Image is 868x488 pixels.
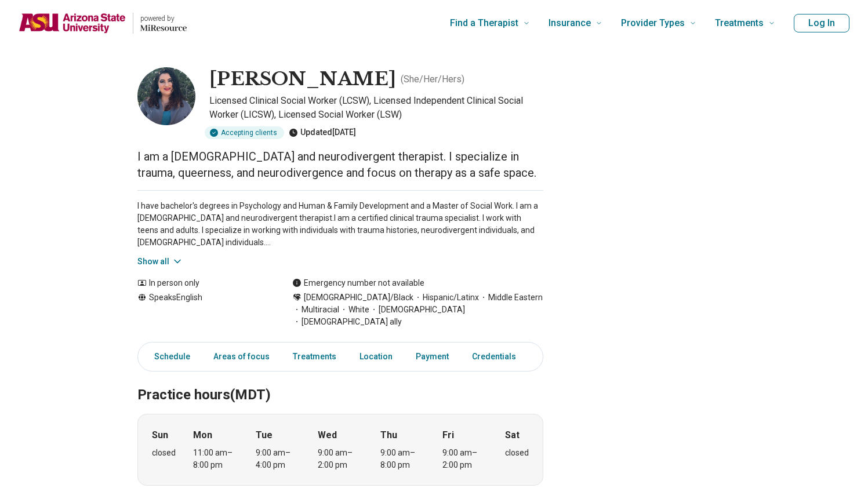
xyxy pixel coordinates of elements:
[505,428,520,442] strong: Sat
[715,15,764,31] span: Treatments
[209,94,543,122] p: Licensed Clinical Social Worker (LCSW), Licensed Independent Clinical Social Worker (LICSW), Lice...
[369,304,465,316] span: [DEMOGRAPHIC_DATA]
[413,292,479,304] span: Hispanic/Latinx
[401,72,464,86] p: ( She/Her/Hers )
[140,14,187,23] p: powered by
[140,345,197,369] a: Schedule
[318,447,362,471] div: 9:00 am – 2:00 pm
[292,277,424,289] div: Emergency number not available
[205,126,284,139] div: Accepting clients
[292,304,339,316] span: Multiracial
[137,148,543,181] p: I am a [DEMOGRAPHIC_DATA] and neurodivergent therapist. I specialize in trauma, queerness, and ne...
[19,5,187,42] a: Home page
[292,316,402,328] span: [DEMOGRAPHIC_DATA] ally
[304,292,413,304] span: [DEMOGRAPHIC_DATA]/Black
[549,15,591,31] span: Insurance
[152,447,176,459] div: closed
[152,428,168,442] strong: Sun
[137,67,195,125] img: Maya Duncan-Pope, Licensed Clinical Social Worker (LCSW)
[256,447,300,471] div: 9:00 am – 4:00 pm
[318,428,337,442] strong: Wed
[256,428,273,442] strong: Tue
[289,126,356,139] div: Updated [DATE]
[409,345,456,369] a: Payment
[442,428,454,442] strong: Fri
[137,292,269,328] div: Speaks English
[206,345,277,369] a: Areas of focus
[465,345,530,369] a: Credentials
[137,358,543,405] h2: Practice hours (MDT)
[353,345,400,369] a: Location
[137,256,183,268] button: Show all
[505,447,529,459] div: closed
[137,414,543,486] div: When does the program meet?
[450,15,518,31] span: Find a Therapist
[137,277,269,289] div: In person only
[380,428,397,442] strong: Thu
[193,428,212,442] strong: Mon
[442,447,487,471] div: 9:00 am – 2:00 pm
[339,304,369,316] span: White
[479,292,543,304] span: Middle Eastern
[621,15,685,31] span: Provider Types
[137,200,543,249] p: I have bachelor's degrees in Psychology and Human & Family Development and a Master of Social Wor...
[794,14,849,32] button: Log In
[193,447,238,471] div: 11:00 am – 8:00 pm
[286,345,343,369] a: Treatments
[380,447,425,471] div: 9:00 am – 8:00 pm
[209,67,396,92] h1: [PERSON_NAME]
